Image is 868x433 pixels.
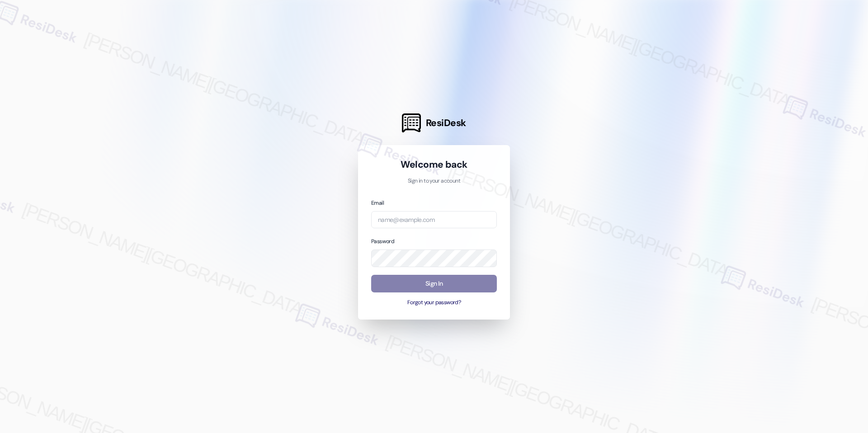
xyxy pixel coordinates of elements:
[371,199,384,207] label: Email
[371,238,394,245] label: Password
[371,158,497,171] h1: Welcome back
[371,211,497,229] input: name@example.com
[371,275,497,292] button: Sign In
[371,299,497,307] button: Forgot your password?
[426,117,466,129] span: ResiDesk
[402,113,421,132] img: ResiDesk Logo
[371,177,497,185] p: Sign in to your account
